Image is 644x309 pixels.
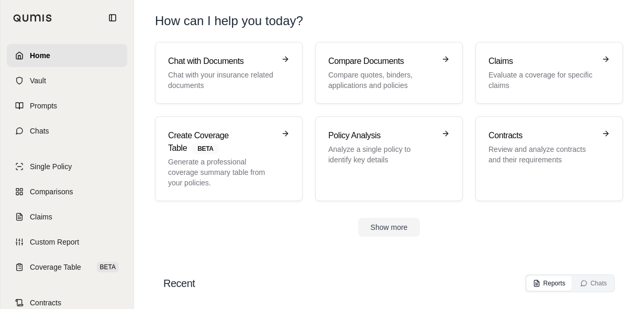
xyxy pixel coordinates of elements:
[533,279,565,288] div: Reports
[30,262,81,272] span: Coverage Table
[30,212,52,222] span: Claims
[315,42,463,104] a: Compare DocumentsCompare quotes, binders, applications and policies
[315,116,463,201] a: Policy AnalysisAnalyze a single policy to identify key details
[488,144,595,165] p: Review and analyze contracts and their requirements
[574,276,613,291] button: Chats
[104,9,121,26] button: Collapse sidebar
[7,119,127,142] a: Chats
[13,14,52,22] img: Qumis Logo
[168,157,275,188] p: Generate a professional coverage summary table from your policies.
[358,218,420,237] button: Show more
[488,129,595,142] h3: Contracts
[580,279,607,288] div: Chats
[191,143,219,154] span: BETA
[163,276,195,291] h2: Recent
[30,101,57,111] span: Prompts
[30,297,61,308] span: Contracts
[30,186,73,197] span: Comparisons
[30,126,49,136] span: Chats
[7,180,127,203] a: Comparisons
[7,155,127,178] a: Single Policy
[155,116,303,201] a: Create Coverage TableBETAGenerate a professional coverage summary table from your policies.
[97,262,119,272] span: BETA
[155,42,303,104] a: Chat with DocumentsChat with your insurance related documents
[475,42,623,104] a: ClaimsEvaluate a coverage for specific claims
[30,161,72,172] span: Single Policy
[527,276,572,291] button: Reports
[7,205,127,228] a: Claims
[475,116,623,201] a: ContractsReview and analyze contracts and their requirements
[488,70,595,91] p: Evaluate a coverage for specific claims
[328,129,435,142] h3: Policy Analysis
[30,237,79,247] span: Custom Report
[30,50,50,61] span: Home
[328,144,435,165] p: Analyze a single policy to identify key details
[7,69,127,92] a: Vault
[168,55,275,68] h3: Chat with Documents
[7,44,127,67] a: Home
[328,70,435,91] p: Compare quotes, binders, applications and policies
[168,129,275,154] h3: Create Coverage Table
[7,230,127,253] a: Custom Report
[30,75,46,86] span: Vault
[488,55,595,68] h3: Claims
[7,94,127,117] a: Prompts
[155,13,623,29] h1: How can I help you today?
[7,256,127,279] a: Coverage TableBETA
[328,55,435,68] h3: Compare Documents
[168,70,275,91] p: Chat with your insurance related documents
